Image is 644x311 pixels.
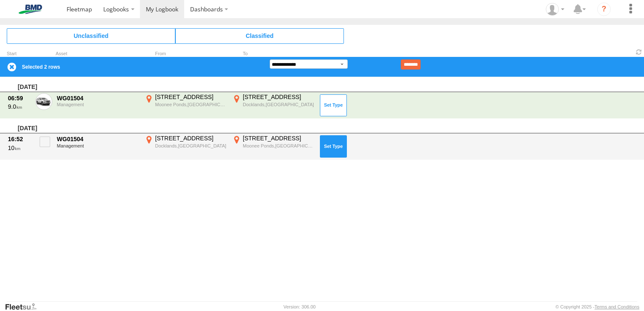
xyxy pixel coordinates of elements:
div: Management [57,102,139,107]
div: [STREET_ADDRESS] [155,134,226,142]
div: Version: 306.00 [284,304,316,309]
div: John Spicuglia [543,3,567,16]
a: Terms and Conditions [595,304,639,309]
button: Click to Set [320,135,347,157]
div: To [231,52,315,56]
img: bmd-logo.svg [8,5,52,14]
span: Click to view Classified Trips [175,28,344,43]
div: 9.0 [8,103,31,110]
div: Click to Sort [7,52,32,56]
label: Click to View Event Location [231,93,315,118]
span: Refresh [634,48,644,56]
div: 10 [8,144,31,152]
div: Moonee Ponds,[GEOGRAPHIC_DATA] [243,143,314,149]
button: Click to Set [320,94,347,116]
div: From [143,52,228,56]
div: [STREET_ADDRESS] [243,134,314,142]
div: 06:59 [8,94,31,102]
div: Docklands,[GEOGRAPHIC_DATA] [155,143,226,149]
div: [STREET_ADDRESS] [155,93,226,101]
div: 16:52 [8,135,31,143]
div: Docklands,[GEOGRAPHIC_DATA] [243,102,314,107]
div: WG01504 [57,135,139,143]
div: WG01504 [57,94,139,102]
div: © Copyright 2025 - [555,304,639,309]
label: Click to View Event Location [231,134,315,159]
div: Asset [56,52,140,56]
label: Click to View Event Location [143,134,228,159]
label: Click to View Event Location [143,93,228,118]
div: Management [57,143,139,148]
div: Moonee Ponds,[GEOGRAPHIC_DATA] [155,102,226,107]
a: Visit our Website [5,303,43,311]
div: [STREET_ADDRESS] [243,93,314,101]
span: Click to view Unclassified Trips [7,28,175,43]
i: ? [597,3,611,16]
label: Clear Selection [7,62,17,72]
